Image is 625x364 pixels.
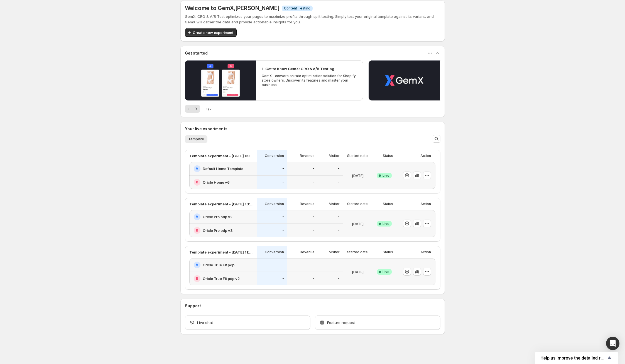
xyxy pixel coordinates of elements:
h3: Your live experiments [185,126,227,132]
p: - [338,276,340,281]
p: GemX - conversion rate optimization solution for Shopify store owners. Discover its features and ... [262,74,357,87]
p: - [313,263,315,267]
p: Revenue [300,154,315,158]
h2: A [196,263,198,267]
p: GemX: CRO & A/B Test optimizes your pages to maximize profits through split testing. Simply test ... [185,14,440,25]
p: - [313,228,315,233]
p: - [313,166,315,171]
span: Live chat [197,320,213,325]
h2: A [196,166,198,171]
h5: Welcome to GemX [185,5,280,11]
p: Revenue [300,202,315,206]
p: [DATE] [352,221,364,227]
h2: Oricle Home v6 [203,179,230,185]
h2: B [196,180,198,185]
p: Started date [347,202,368,206]
div: Open Intercom Messenger [606,337,619,350]
p: Action [420,250,431,254]
h2: B [196,228,198,233]
p: - [282,180,284,185]
p: Revenue [300,250,315,254]
p: Conversion [265,202,284,206]
p: - [338,166,340,171]
p: [DATE] [352,173,364,178]
p: Started date [347,154,368,158]
p: Template experiment - [DATE] 09:43:40 [189,153,253,159]
p: Visitor [329,154,340,158]
p: - [338,180,340,185]
p: Status [383,202,393,206]
h2: A [196,215,198,219]
p: - [282,215,284,219]
nav: Pagination [185,105,200,113]
span: Live [383,222,389,226]
p: Action [420,154,431,158]
p: - [282,276,284,281]
p: Started date [347,250,368,254]
h2: Oricle True Fit pdp [203,262,234,268]
p: - [282,228,284,233]
p: - [338,215,340,219]
button: Play video [369,60,440,100]
button: Next [192,105,200,113]
span: Feature request [327,320,355,325]
p: - [338,263,340,267]
p: Conversion [265,250,284,254]
h2: Default Home Template [203,166,243,171]
p: Conversion [265,154,284,158]
p: Status [383,250,393,254]
p: - [313,180,315,185]
span: , [PERSON_NAME] [234,5,280,11]
p: - [313,276,315,281]
p: Visitor [329,202,340,206]
p: - [282,166,284,171]
span: 1 / 2 [206,106,212,112]
span: Help us improve the detailed report for A/B campaigns [540,355,606,361]
h2: B [196,276,198,281]
p: - [282,263,284,267]
h2: Oricle True Fit pdp v2 [203,276,240,281]
p: - [338,228,340,233]
h2: Oricle Pro pdp v2 [203,214,232,220]
button: Play video [185,60,256,100]
span: Live [383,173,389,178]
p: Template experiment - [DATE] 10:21:12 [189,201,253,207]
span: Template [188,137,204,141]
span: Live [383,270,389,274]
button: Create new experiment [185,28,237,37]
p: Template experiment - [DATE] 11:59:18 [189,249,253,255]
button: Show survey - Help us improve the detailed report for A/B campaigns [540,355,613,361]
h2: 1. Get to Know GemX: CRO & A/B Testing [262,66,334,72]
p: - [313,215,315,219]
h2: Oricle Pro pdp v3 [203,228,233,233]
p: Status [383,154,393,158]
span: Content Testing [284,6,310,11]
h3: Get started [185,50,208,56]
p: Action [420,202,431,206]
p: Visitor [329,250,340,254]
button: Search and filter results [433,135,440,143]
span: Create new experiment [193,30,233,35]
h3: Support [185,303,201,309]
p: [DATE] [352,269,364,275]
